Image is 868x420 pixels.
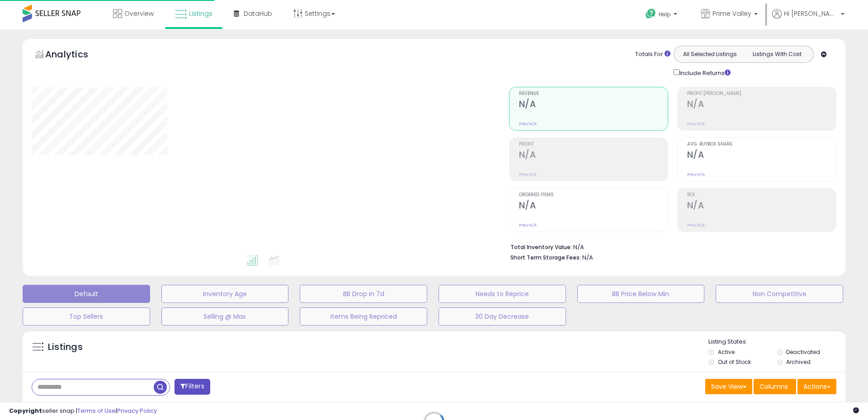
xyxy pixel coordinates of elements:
div: seller snap | | [9,407,157,415]
button: 30 Day Decrease [439,307,566,326]
span: Overview [124,9,154,18]
span: Listings [189,9,212,18]
span: DataHub [244,9,272,18]
small: Prev: N/A [687,121,705,127]
span: N/A [582,253,593,262]
h2: N/A [519,150,668,162]
button: Top Sellers [23,307,150,326]
button: Selling @ Max [161,307,289,326]
button: BB Price Below Min [577,285,705,303]
a: Hi [PERSON_NAME] [772,9,844,29]
small: Prev: N/A [519,121,537,127]
span: Profit [PERSON_NAME] [687,91,836,96]
small: Prev: N/A [687,222,705,228]
i: Get Help [645,8,656,19]
b: Total Inventory Value: [510,243,572,251]
button: Inventory Age [161,285,289,303]
button: Listings With Cost [743,48,811,60]
span: Profit [519,142,668,147]
small: Prev: N/A [519,172,537,177]
b: Short Term Storage Fees: [510,254,581,261]
span: Revenue [519,91,668,96]
small: Prev: N/A [687,172,705,177]
small: Prev: N/A [519,222,537,228]
span: Avg. Buybox Share [687,142,836,147]
h5: Analytics [45,48,106,63]
a: Help [638,1,686,29]
li: N/A [510,241,830,252]
button: Default [23,285,150,303]
span: Help [659,10,671,18]
button: Non Competitive [716,285,843,303]
span: Prime Valley [712,9,751,18]
span: Ordered Items [519,193,668,198]
h2: N/A [687,200,836,212]
span: Hi [PERSON_NAME] [784,9,838,18]
h2: N/A [687,150,836,162]
div: Totals For [635,50,670,59]
button: Items Being Repriced [300,307,427,326]
button: BB Drop in 7d [300,285,427,303]
button: Needs to Reprice [439,285,566,303]
div: Include Returns [667,67,741,78]
button: All Selected Listings [676,48,744,60]
span: ROI [687,193,836,198]
h2: N/A [687,99,836,111]
h2: N/A [519,200,668,212]
strong: Copyright [9,406,42,415]
h2: N/A [519,99,668,111]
